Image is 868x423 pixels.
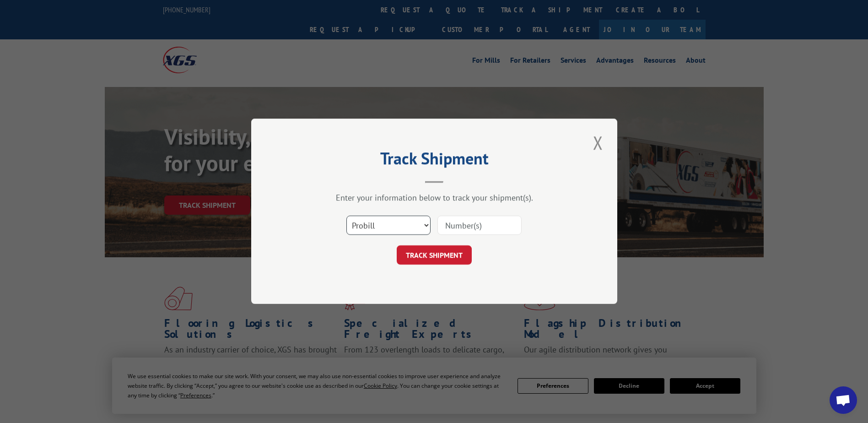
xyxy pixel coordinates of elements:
a: Open chat [830,386,857,414]
button: Close modal [590,130,606,155]
input: Number(s) [437,216,522,235]
h2: Track Shipment [297,152,571,169]
button: TRACK SHIPMENT [397,246,472,265]
div: Enter your information below to track your shipment(s). [297,193,571,203]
